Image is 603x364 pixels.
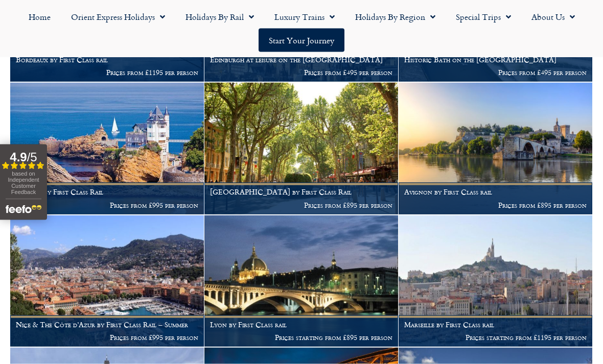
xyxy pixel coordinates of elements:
[10,215,204,348] a: Nice & The Côte d’Azur by First Class Rail – Summer Prices from £995 per person
[210,321,392,329] h1: Lyon by First Class rail
[16,68,198,77] p: Prices from £1195 per person
[16,201,198,209] p: Prices from £995 per person
[404,333,587,342] p: Prices starting from £1195 per person
[175,5,264,29] a: Holidays by Rail
[10,83,204,215] a: Biarritz by First Class Rail Prices from £995 per person
[345,5,446,29] a: Holidays by Region
[16,56,198,64] h1: Bordeaux by First Class rail
[264,5,345,29] a: Luxury Trains
[259,29,344,52] a: Start your Journey
[16,333,198,342] p: Prices from £995 per person
[404,68,587,77] p: Prices from £495 per person
[210,56,392,64] h1: Edinburgh at leisure on the [GEOGRAPHIC_DATA]
[210,333,392,342] p: Prices starting from £895 per person
[399,83,593,215] a: Avignon by First Class rail Prices from £895 per person
[404,321,587,329] h1: Marseille by First Class rail
[404,201,587,209] p: Prices from £895 per person
[5,5,598,52] nav: Menu
[446,5,521,29] a: Special Trips
[204,83,399,215] a: [GEOGRAPHIC_DATA] by First Class Rail Prices from £895 per person
[210,188,392,196] h1: [GEOGRAPHIC_DATA] by First Class Rail
[61,5,175,29] a: Orient Express Holidays
[16,321,198,329] h1: Nice & The Côte d’Azur by First Class Rail – Summer
[210,201,392,209] p: Prices from £895 per person
[210,68,392,77] p: Prices from £495 per person
[399,215,593,348] a: Marseille by First Class rail Prices starting from £1195 per person
[18,5,61,29] a: Home
[404,188,587,196] h1: Avignon by First Class rail
[16,188,198,196] h1: Biarritz by First Class Rail
[404,56,587,64] h1: Historic Bath on the [GEOGRAPHIC_DATA]
[204,215,399,348] a: Lyon by First Class rail Prices starting from £895 per person
[521,5,585,29] a: About Us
